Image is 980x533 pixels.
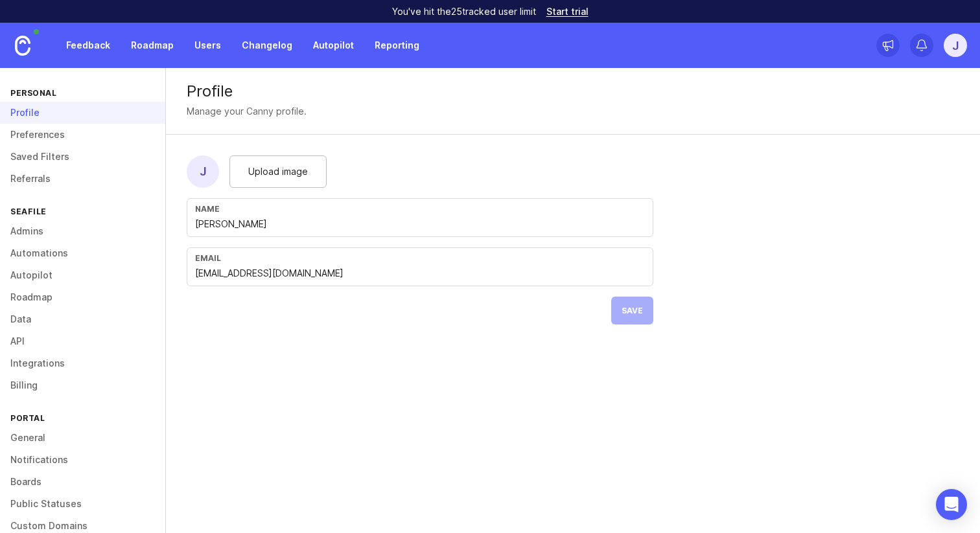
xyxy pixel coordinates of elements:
div: j [187,155,219,188]
button: j [944,34,967,57]
a: Roadmap [123,34,181,57]
a: Start trial [546,7,589,16]
a: Reporting [367,34,427,57]
a: Changelog [234,34,300,57]
div: Name [195,204,645,214]
div: Profile [187,84,959,99]
div: Email [195,253,645,263]
a: Users [187,34,229,57]
p: You've hit the 25 tracked user limit [392,5,536,18]
div: Open Intercom Messenger [936,489,967,520]
span: Upload image [248,164,308,179]
a: Autopilot [305,34,362,57]
div: Manage your Canny profile. [187,104,307,119]
img: Canny Home [15,36,30,56]
a: Feedback [58,34,118,57]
